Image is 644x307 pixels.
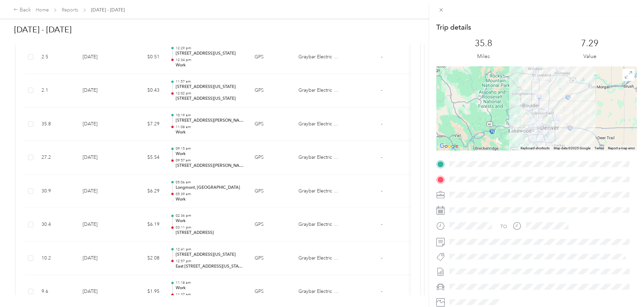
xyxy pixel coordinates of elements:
a: Report a map error [608,146,635,150]
p: 7.29 [581,38,598,49]
a: Open this area in Google Maps (opens a new window) [438,142,460,151]
span: Map data ©2025 Google [554,146,590,150]
p: Miles [477,52,490,61]
iframe: Everlance-gr Chat Button Frame [606,269,644,307]
a: Terms (opens in new tab) [594,146,604,150]
div: TO [500,223,507,230]
p: 35.8 [475,38,492,49]
img: Google [438,142,460,151]
button: Keyboard shortcuts [521,146,550,151]
p: Trip details [436,23,471,32]
p: Value [583,52,596,61]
